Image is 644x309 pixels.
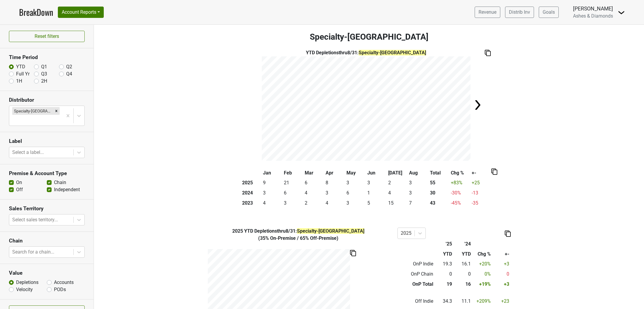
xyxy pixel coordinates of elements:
td: 4 [262,198,283,208]
td: -13 [470,188,491,198]
td: 0 [492,269,511,279]
td: 9 [262,178,283,188]
th: 2024 [241,188,262,198]
span: Ashes & Diamonds [573,13,613,19]
label: Q3 [41,70,47,78]
label: Depletions [16,279,38,286]
td: 2 [387,178,408,188]
span: 2025 [232,228,244,234]
img: Copy to clipboard [491,169,497,175]
h3: Value [9,270,85,276]
label: YTD [16,63,25,70]
th: 30 [429,188,450,198]
th: YTD [453,249,472,259]
td: 3 [408,188,429,198]
label: Full Yr [16,70,30,78]
th: Aug [408,168,429,178]
td: 16.1 [453,259,472,269]
h3: Sales Territory [9,206,85,212]
td: 19 [435,279,453,289]
div: Remove Specialty-GA [53,107,60,115]
td: 3 [262,188,283,198]
h3: Specialty-[GEOGRAPHIC_DATA] [94,32,644,42]
label: Off [16,186,23,193]
td: 34.3 [435,296,453,306]
h3: Label [9,138,85,144]
div: [PERSON_NAME] [573,5,613,13]
td: -30 % [450,188,470,198]
th: 2025 [241,178,262,188]
td: 16 [453,279,472,289]
td: 3 [324,188,345,198]
label: On [16,179,22,186]
div: YTD Depletions thru 8/31 : [262,49,470,56]
td: +19 % [472,279,492,289]
th: Chg % [450,168,470,178]
th: [DATE] [387,168,408,178]
td: 3 [345,178,366,188]
td: -45 % [450,198,470,208]
td: +209 % [472,296,492,306]
td: 11.1 [453,296,472,306]
button: Reset filters [9,31,85,42]
th: Apr [324,168,345,178]
label: PODs [54,286,66,293]
h3: Premise & Account Type [9,170,85,177]
a: BreakDown [19,6,53,18]
h3: Time Period [9,54,85,61]
td: -35 [470,198,491,208]
td: 6 [345,188,366,198]
div: ( 35% On-Premise / 65% Off-Premise ) [204,235,393,242]
h3: Chain [9,238,85,244]
th: Jan [262,168,283,178]
label: 1H [16,78,22,85]
td: OnP Total [397,279,435,289]
td: +25 [470,178,491,188]
label: 2H [41,78,47,85]
td: Off Indie [397,296,435,306]
td: 5 [366,198,387,208]
td: 4 [304,188,324,198]
td: 21 [283,178,304,188]
th: YTD [435,249,453,259]
img: Copy to clipboard [485,50,491,56]
label: Chain [54,179,66,186]
div: YTD Depletions thru 8/31 : [204,228,393,235]
td: 3 [345,198,366,208]
th: '25 [435,239,453,249]
label: Independent [54,186,80,193]
td: 19.3 [435,259,453,269]
th: Total [429,168,450,178]
label: Velocity [16,286,33,293]
th: Jun [366,168,387,178]
th: Mar [304,168,324,178]
td: 3 [408,178,429,188]
td: 4 [387,188,408,198]
th: 55 [429,178,450,188]
td: 1 [366,188,387,198]
label: Q1 [41,63,47,70]
td: 8 [324,178,345,188]
span: Specialty-[GEOGRAPHIC_DATA] [359,50,426,55]
td: 15 [387,198,408,208]
a: Distrib Inv [505,7,534,18]
th: Chg % [472,249,492,259]
img: Copy to clipboard [350,250,356,256]
th: 2023 [241,198,262,208]
td: +3 [492,259,511,269]
label: Q2 [66,63,72,70]
td: 7 [408,198,429,208]
td: 6 [283,188,304,198]
a: Goals [539,7,559,18]
span: Specialty-[GEOGRAPHIC_DATA] [297,228,364,234]
th: +- [470,168,491,178]
th: May [345,168,366,178]
td: +83 % [450,178,470,188]
td: +23 [492,296,511,306]
label: Q4 [66,70,72,78]
td: 2 [304,198,324,208]
th: Feb [283,168,304,178]
td: 0 % [472,269,492,279]
td: OnP Chain [397,269,435,279]
td: 4 [324,198,345,208]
